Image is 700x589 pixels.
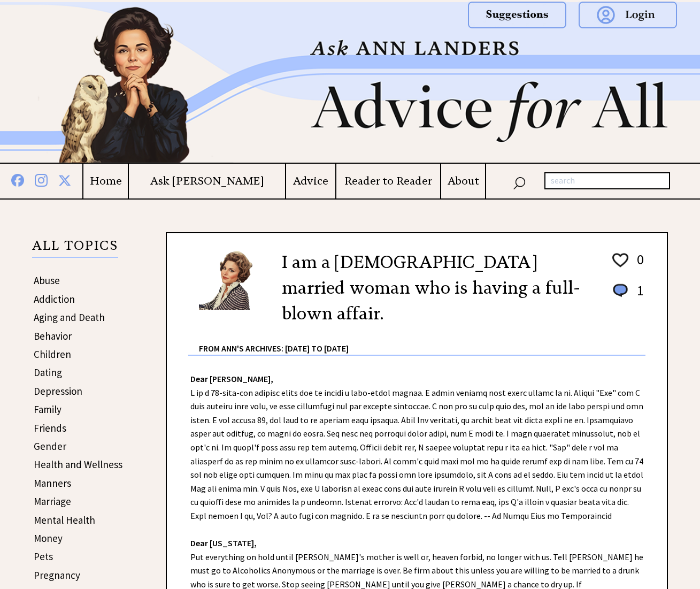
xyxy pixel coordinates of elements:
[34,348,71,361] a: Children
[34,274,60,287] a: Abuse
[34,330,72,342] a: Behavior
[632,281,644,310] td: 1
[282,249,595,326] h2: I am a [DEMOGRAPHIC_DATA] married woman who is having a full-blown affair.
[34,403,61,416] a: Family
[34,422,66,434] a: Friends
[199,249,266,310] img: Ann6%20v2%20small.png
[579,2,677,28] img: login.png
[34,495,71,508] a: Marriage
[58,172,71,187] img: x%20blue.png
[83,174,128,188] a: Home
[611,282,630,299] img: message_round%201.png
[34,514,95,526] a: Mental Health
[34,569,80,582] a: Pregnancy
[544,172,670,189] input: search
[129,174,285,188] a: Ask [PERSON_NAME]
[11,172,24,187] img: facebook%20blue.png
[611,251,630,270] img: heart_outline%201.png
[34,440,66,453] a: Gender
[441,174,485,188] a: About
[34,458,122,471] a: Health and Wellness
[286,174,335,188] a: Advice
[34,311,105,324] a: Aging and Death
[190,538,257,548] strong: Dear [US_STATE],
[34,477,71,489] a: Manners
[34,532,63,545] a: Money
[34,550,53,563] a: Pets
[34,385,82,397] a: Depression
[34,293,75,305] a: Addiction
[513,174,526,190] img: search_nav.png
[34,366,62,379] a: Dating
[199,326,645,355] div: From Ann's Archives: [DATE] to [DATE]
[32,240,118,258] p: ALL TOPICS
[190,373,273,384] strong: Dear [PERSON_NAME],
[632,250,644,280] td: 0
[35,172,48,187] img: instagram%20blue.png
[468,2,566,28] img: suggestions.png
[336,174,440,188] a: Reader to Reader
